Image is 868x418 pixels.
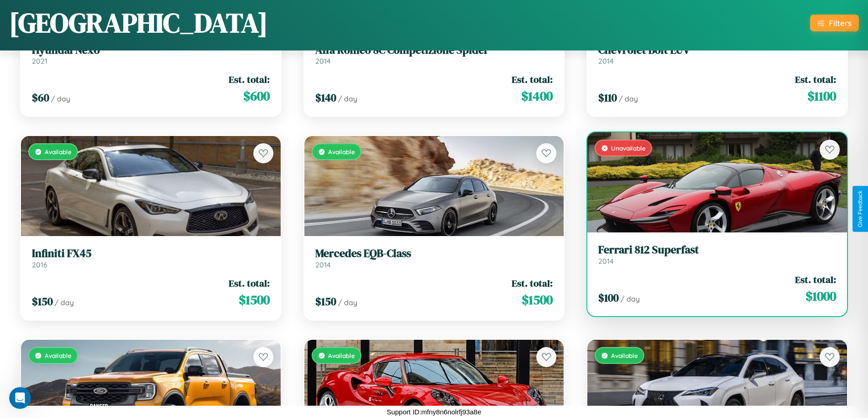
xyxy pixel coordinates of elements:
h3: Mercedes EQB-Class [315,247,553,260]
div: Give Feedback [857,191,863,227]
a: Mercedes EQB-Class2014 [315,247,553,269]
span: / day [51,94,70,103]
span: 2014 [315,56,331,65]
span: $ 110 [598,90,617,105]
span: Available [45,352,72,359]
button: Filters [810,15,859,31]
span: Est. total: [512,73,553,86]
span: $ 1400 [521,87,553,105]
span: 2014 [598,56,614,65]
span: Available [611,352,638,359]
span: / day [619,94,638,103]
span: / day [55,298,74,307]
span: Est. total: [795,273,836,286]
h3: Alfa Romeo 8C Competizione Spider [315,44,553,57]
a: Infiniti FX452016 [32,247,270,269]
span: / day [338,94,357,103]
a: Hyundai Nexo2021 [32,44,270,66]
h3: Hyundai Nexo [32,44,270,57]
span: Available [45,148,72,156]
span: $ 150 [315,294,336,309]
p: Support ID: mfny8n6nolrfj93a8e [387,406,482,418]
span: Est. total: [512,277,553,290]
span: / day [621,294,640,303]
span: Available [328,352,355,359]
span: 2016 [32,260,47,269]
span: $ 150 [32,294,53,309]
span: $ 600 [243,87,270,105]
h1: [GEOGRAPHIC_DATA] [9,4,268,41]
h3: Chevrolet Bolt EUV [598,44,836,57]
span: $ 1000 [806,287,836,305]
a: Chevrolet Bolt EUV2014 [598,44,836,66]
span: $ 140 [315,90,336,105]
span: $ 1100 [807,87,836,105]
span: $ 1500 [239,291,270,309]
span: Est. total: [229,277,270,290]
h3: Ferrari 812 Superfast [598,243,836,257]
a: Alfa Romeo 8C Competizione Spider2014 [315,44,553,66]
span: Est. total: [229,73,270,86]
span: 2021 [32,56,47,65]
div: Filters [829,18,852,28]
span: Available [328,148,355,156]
span: Unavailable [611,144,646,152]
iframe: Intercom live chat [9,387,31,409]
span: 2014 [598,257,614,266]
span: 2014 [315,260,331,269]
span: $ 60 [32,90,49,105]
span: $ 1500 [522,291,553,309]
a: Ferrari 812 Superfast2014 [598,243,836,266]
span: / day [338,298,357,307]
span: $ 100 [598,290,619,305]
span: Est. total: [795,73,836,86]
h3: Infiniti FX45 [32,247,270,260]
